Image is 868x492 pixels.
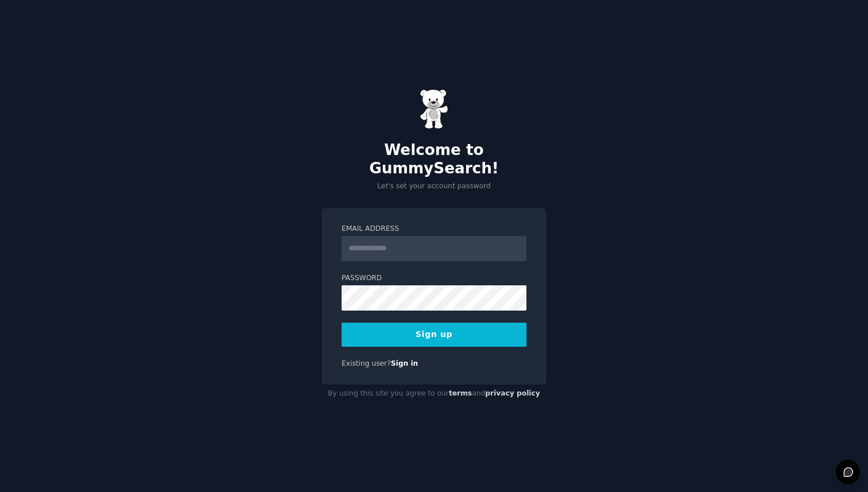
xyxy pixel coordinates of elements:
label: Password [342,273,526,284]
a: Sign in [391,359,418,367]
button: Sign up [342,323,526,347]
img: Gummy Bear [420,89,448,129]
div: By using this site you agree to our and [321,385,547,403]
span: Existing user? [342,359,391,367]
a: privacy policy [485,389,540,397]
a: terms [449,389,472,397]
label: Email Address [342,224,526,234]
p: Let's set your account password [321,181,547,192]
h2: Welcome to GummySearch! [321,141,547,177]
